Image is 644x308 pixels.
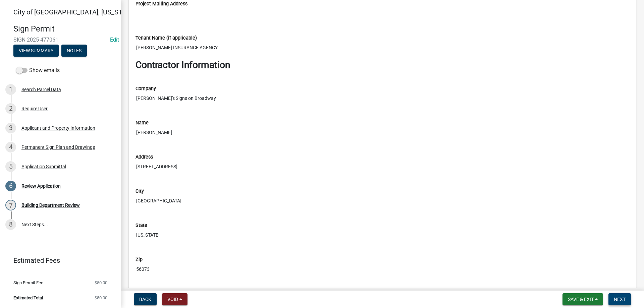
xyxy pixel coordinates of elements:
[136,189,144,194] label: City
[21,203,80,207] div: Building Department Review
[13,24,115,34] h4: Sign Permit
[13,37,107,43] span: SIGN-2025-477061
[21,184,61,188] div: Review Application
[110,37,119,43] a: Edit
[5,142,16,152] div: 4
[136,86,156,91] label: Company
[562,293,603,305] button: Save & Exit
[136,257,143,262] label: Zip
[608,293,631,305] button: Next
[21,87,61,92] div: Search Parcel Data
[139,297,151,302] span: Back
[5,219,16,230] div: 8
[61,48,87,54] wm-modal-confirm: Notes
[162,293,187,305] button: Void
[13,45,59,57] button: View Summary
[13,296,43,300] span: Estimated Total
[5,181,16,191] div: 6
[95,281,107,285] span: $50.00
[614,297,626,302] span: Next
[13,281,43,285] span: Sign Permit Fee
[95,296,107,300] span: $50.00
[21,106,48,111] div: Require User
[21,145,95,149] div: Permanent Sign Plan and Drawings
[136,155,153,160] label: Address
[167,297,178,302] span: Void
[61,45,87,57] button: Notes
[16,66,60,74] label: Show emails
[21,164,66,169] div: Application Submittal
[5,254,110,267] a: Estimated Fees
[13,48,59,54] wm-modal-confirm: Summary
[136,223,147,228] label: State
[5,200,16,210] div: 7
[134,293,157,305] button: Back
[5,161,16,172] div: 5
[568,297,594,302] span: Save & Exit
[5,123,16,133] div: 3
[136,59,230,70] strong: Contractor Information
[5,84,16,95] div: 1
[21,126,95,130] div: Applicant and Property Information
[5,103,16,114] div: 2
[136,121,149,125] label: Name
[110,37,119,43] wm-modal-confirm: Edit Application Number
[136,36,197,41] label: Tenant Name (if applicable)
[136,2,187,6] label: Project Mailing Address
[13,8,136,16] span: City of [GEOGRAPHIC_DATA], [US_STATE]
